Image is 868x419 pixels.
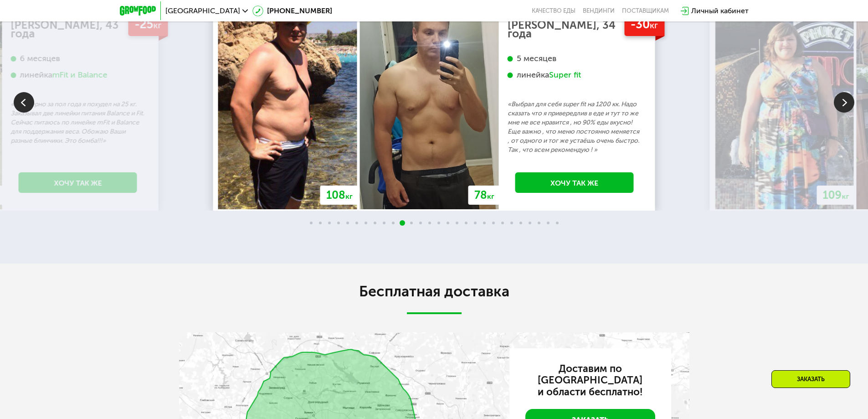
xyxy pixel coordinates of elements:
span: [GEOGRAPHIC_DATA] [165,7,240,15]
h2: Бесплатная доставка [179,282,689,300]
div: 78 [468,186,500,205]
p: «Выбрал для себя super fit на 1200 кк. Надо сказать что я привередлив в еде и тут то же мне не вс... [508,100,642,155]
div: линейка [11,70,145,80]
span: кг [153,20,161,31]
span: кг [650,20,658,31]
p: «Примерно за пол года я похудел на 25 кг. Заказывал две линейки питания Balance и Fit. Сейчас пит... [11,100,145,145]
a: Хочу так же [19,172,137,193]
div: 109 [817,186,855,205]
div: mFit и Balance [52,70,108,80]
span: кг [345,192,353,201]
div: -30 [624,13,664,36]
div: поставщикам [622,7,669,15]
div: Super fit [549,70,581,80]
div: [PERSON_NAME], 34 года [508,21,642,39]
div: [PERSON_NAME], 43 года [11,21,145,39]
div: 5 месяцев [508,53,642,64]
img: Slide left [14,92,34,113]
span: кг [487,192,494,201]
img: Slide right [834,92,854,113]
a: Качество еды [532,7,575,15]
h3: Доставим по [GEOGRAPHIC_DATA] и области бесплатно! [525,363,655,398]
a: Хочу так же [515,172,634,193]
div: линейка [508,70,642,80]
div: Заказать [771,370,850,388]
a: [PHONE_NUMBER] [252,5,332,16]
span: кг [842,192,849,201]
div: -25 [128,13,168,36]
div: 6 месяцев [11,53,145,64]
div: Личный кабинет [691,5,749,16]
a: Вендинги [583,7,615,15]
div: 108 [320,186,359,205]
